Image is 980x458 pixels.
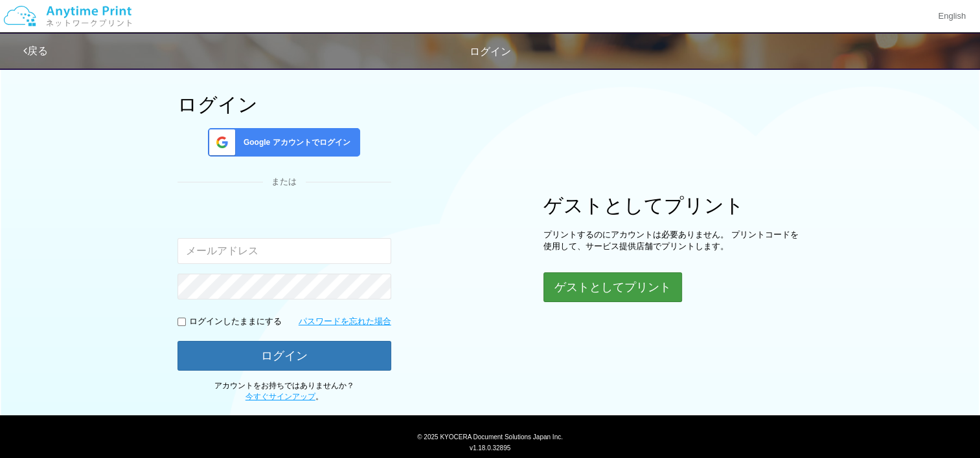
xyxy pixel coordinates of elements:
span: ログイン [470,46,511,57]
button: ログイン [177,341,391,371]
span: Google アカウントでログイン [238,137,350,148]
input: メールアドレス [177,238,391,264]
a: 戻る [23,45,48,56]
button: ゲストとしてプリント [543,272,682,302]
p: プリントするのにアカウントは必要ありません。 プリントコードを使用して、サービス提供店舗でプリントします。 [543,229,803,253]
a: パスワードを忘れた場合 [299,316,391,328]
h1: ログイン [177,94,391,115]
a: 今すぐサインアップ [245,392,315,401]
p: アカウントをお持ちではありませんか？ [177,380,391,402]
h1: ゲストとしてプリント [543,195,803,216]
span: 。 [245,392,323,401]
p: ログインしたままにする [189,316,282,328]
span: © 2025 KYOCERA Document Solutions Japan Inc. [417,432,563,441]
div: または [177,176,391,188]
span: v1.18.0.32895 [470,444,510,452]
